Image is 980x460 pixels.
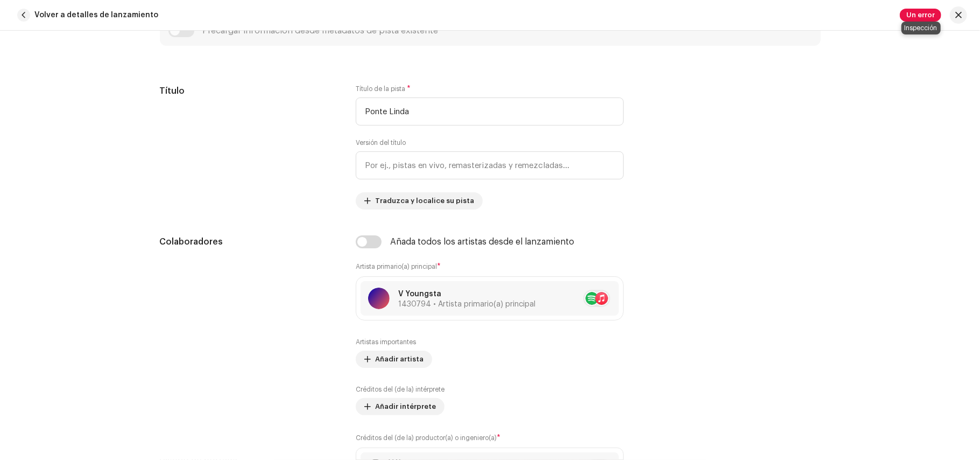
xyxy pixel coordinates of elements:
h5: Título [160,85,339,97]
button: Añadir artista [356,351,432,368]
p: V Youngsta [398,289,535,300]
h5: Colaboradores [160,235,339,248]
button: Traduzca y localice su pista [356,192,483,210]
input: Ingrese el nombre de la pista [356,97,624,126]
small: Créditos del (de la) productor(a) o ingeniero(a) [356,435,497,441]
label: Créditos del (de la) intérprete [356,385,445,394]
div: Añada todos los artistas desde el lanzamiento [390,238,574,246]
span: Añadir artista [375,349,424,370]
label: Título de la pista [356,85,411,93]
input: Por ej., pistas en vivo, remasterizadas y remezcladas... [356,151,624,179]
label: Versión del título [356,138,406,147]
span: 1430794 • Artista primario(a) principal [398,301,535,308]
span: Traduzca y localice su pista [375,190,474,212]
span: Añadir intérprete [375,396,436,417]
button: Añadir intérprete [356,398,445,415]
small: Artista primario(a) principal [356,263,437,270]
label: Artistas importantes [356,338,416,346]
